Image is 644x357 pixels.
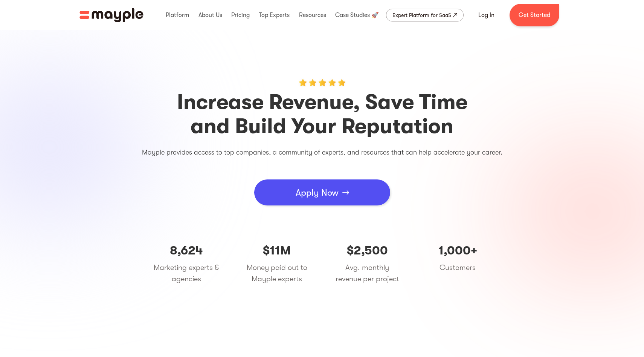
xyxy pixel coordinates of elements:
a: Log In [469,6,504,24]
h1: Increase Revenue, Save Time and Build Your Reputation [96,90,548,138]
h4: 8,624 [153,243,220,258]
a: home [79,8,143,22]
p: Avg. monthly revenue per project [333,262,401,285]
div: Expert Platform for SaaS [392,11,451,20]
div: About Us [197,3,224,27]
a: Expert Platform for SaaS [386,9,464,21]
h4: 1,000+ [424,243,491,258]
img: Mayple logo [79,8,143,22]
p: Customers [424,262,491,273]
div: Resources [297,3,328,27]
p: Marketing experts & agencies [153,262,220,285]
p: Mayple provides access to top companies, a community of experts, and resources that can help acce... [96,146,548,158]
div: Pricing [229,3,252,27]
h4: $2,500 [333,243,401,258]
p: Money paid out to Mayple experts [243,262,311,285]
div: Apply Now [296,181,339,204]
h4: $11M [243,243,311,258]
a: Get Started [510,4,559,26]
div: Top Experts [257,3,291,27]
div: Platform [164,3,191,27]
a: Apply Now [254,179,390,205]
